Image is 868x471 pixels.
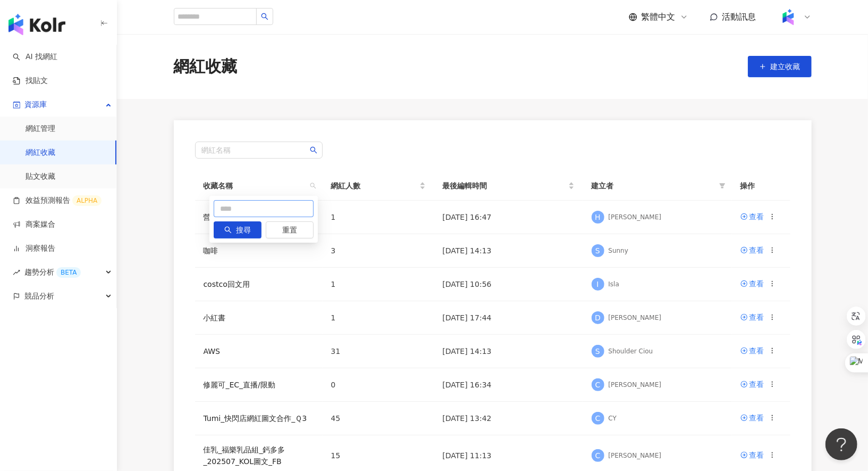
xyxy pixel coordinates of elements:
[261,13,268,20] span: search
[331,280,336,288] span: 1
[236,222,251,239] span: 搜尋
[749,412,764,424] div: 查看
[609,313,662,323] div: [PERSON_NAME]
[434,171,583,201] th: 最後編輯時間
[13,195,102,206] a: 效益預測報告ALPHA
[749,244,764,256] div: 查看
[443,180,566,192] span: 最後編輯時間
[609,451,662,460] div: [PERSON_NAME]
[434,335,583,368] td: [DATE] 14:13
[13,243,55,254] a: 洞察報告
[748,56,812,77] button: 建立收藏
[331,246,336,255] span: 3
[717,178,728,194] span: filter
[595,450,601,461] span: C
[609,347,653,356] div: Shoulder Ciou
[13,52,57,62] a: searchAI 找網紅
[331,213,336,221] span: 1
[204,213,226,221] a: 營養師
[771,62,800,71] span: 建立收藏
[595,379,601,391] span: C
[331,180,417,192] span: 網紅人數
[609,381,662,390] div: [PERSON_NAME]
[308,178,318,194] span: search
[592,180,715,192] span: 建立者
[609,414,617,423] div: CY
[595,345,600,357] span: S
[595,412,601,424] span: C
[749,278,764,290] div: 查看
[204,347,221,356] a: AWS
[224,226,232,234] span: search
[24,93,47,117] span: 資源庫
[26,171,55,182] a: 貼文收藏
[609,280,619,289] div: Isla
[434,402,583,435] td: [DATE] 13:42
[595,312,601,324] span: D
[740,345,764,357] a: 查看
[778,7,798,27] img: Kolr%20app%20icon%20%281%29.png
[740,378,764,390] a: 查看
[214,221,262,238] button: 搜尋
[749,449,764,461] div: 查看
[642,11,676,23] span: 繁體中文
[331,451,341,460] span: 15
[310,183,316,189] span: search
[740,211,764,222] a: 查看
[740,311,764,323] a: 查看
[595,245,600,257] span: S
[282,222,297,239] span: 重置
[26,147,55,158] a: 網紅收藏
[719,183,726,189] span: filter
[740,278,764,290] a: 查看
[434,368,583,402] td: [DATE] 16:34
[24,284,54,308] span: 競品分析
[434,201,583,234] td: [DATE] 16:47
[331,313,336,322] span: 1
[204,445,285,466] a: 佳乳_福樂乳品組_鈣多多_202507_KOL圖文_FB
[732,171,790,201] th: 操作
[9,14,65,35] img: logo
[749,211,764,222] div: 查看
[174,55,238,78] div: 網紅收藏
[56,267,81,278] div: BETA
[331,381,336,389] span: 0
[722,12,756,22] span: 活動訊息
[310,146,317,154] span: search
[204,246,218,255] a: 咖啡
[24,260,81,284] span: 趨勢分析
[740,244,764,256] a: 查看
[331,414,341,423] span: 45
[434,268,583,301] td: [DATE] 10:56
[323,171,434,201] th: 網紅人數
[434,301,583,335] td: [DATE] 17:44
[26,123,55,134] a: 網紅管理
[749,311,764,323] div: 查看
[266,221,314,238] button: 重置
[204,414,307,423] a: Tumi_快閃店網紅圖文合作_Ｑ3
[595,211,601,223] span: H
[204,280,250,288] a: costco回文用
[740,449,764,461] a: 查看
[204,313,226,322] a: 小紅書
[609,246,629,255] div: Sunny
[749,378,764,390] div: 查看
[609,213,662,222] div: [PERSON_NAME]
[825,428,857,460] iframe: Help Scout Beacon - Open
[749,345,764,357] div: 查看
[13,76,48,86] a: 找貼文
[13,219,55,230] a: 商案媒合
[434,234,583,268] td: [DATE] 14:13
[204,180,306,192] span: 收藏名稱
[204,381,275,389] a: 修麗可_EC_直播/限動
[13,269,20,276] span: rise
[740,412,764,424] a: 查看
[331,347,341,356] span: 31
[596,278,599,290] span: I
